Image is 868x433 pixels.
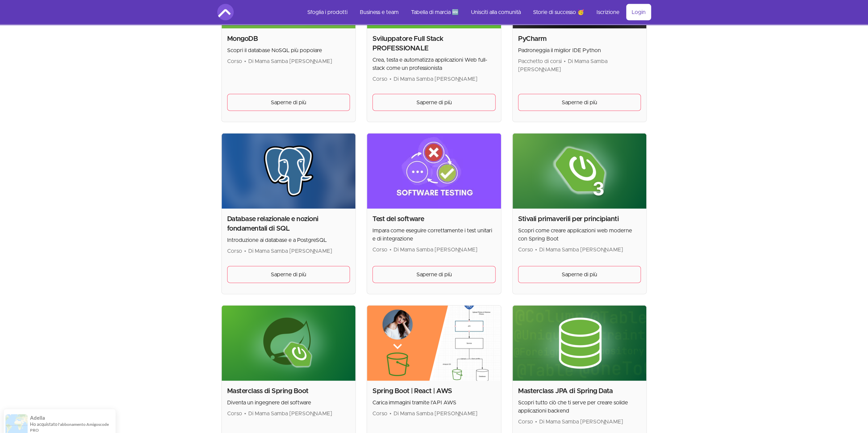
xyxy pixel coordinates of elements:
font: Corso [227,59,242,64]
font: Scopri il database NoSQL più popolare [227,48,322,53]
nav: Principale [302,4,651,20]
font: Stivali primaverili per principianti [518,216,619,222]
a: Iscrizione [591,4,625,20]
font: Carica immagini tramite l'API AWS [372,400,456,405]
font: Impara come eseguire correttamente i test unitari e di integrazione [372,228,492,242]
a: Saperne di più [372,94,496,111]
font: Corso [227,248,242,254]
font: Di Mama Samba [PERSON_NAME] [248,411,332,416]
font: Di Mama Samba [PERSON_NAME] [394,247,477,252]
font: • [389,411,392,416]
font: Saperne di più [562,272,597,277]
img: Immagine del prodotto per Spring Boot Master Class [222,306,356,381]
font: • [564,59,566,64]
font: Storie di successo 🥳 [533,10,584,15]
font: • [535,419,537,424]
font: Di Mama Samba [PERSON_NAME] [539,247,623,252]
img: Immagine del prodotto per Spring Boot For Beginners [513,134,647,209]
font: Corso [372,411,387,416]
font: Adella [30,402,45,408]
font: Corso [372,76,387,82]
font: • [244,59,246,64]
font: Database relazionale e nozioni fondamentali di SQL [227,216,319,232]
img: Logo Amigoscode [217,4,234,20]
font: Di Mama Samba [PERSON_NAME] [248,59,332,64]
font: • [244,248,246,254]
font: Ho acquistato [30,409,57,415]
font: Pacchetto di corsi [518,59,562,64]
font: Tabella di marcia 🆕 [411,10,459,15]
font: Saperne di più [562,100,597,105]
font: Corso [372,247,387,252]
font: • [535,247,537,252]
font: Di Mama Samba [PERSON_NAME] [518,59,607,72]
a: Sfoglia i prodotti [302,4,353,20]
a: Login [626,4,651,20]
a: Saperne di più [372,266,496,283]
font: Scopri tutto ciò che ti serve per creare solide applicazioni backend [518,400,628,414]
font: Crea, testa e automatizza applicazioni Web full-stack come un professionista [372,57,487,71]
font: • [389,76,392,82]
font: Di Mama Samba [PERSON_NAME] [248,248,332,254]
font: Corso [518,247,533,252]
a: Tabella di marcia 🆕 [406,4,464,20]
font: Login [632,10,646,15]
font: Sfoglia i prodotti [307,10,348,15]
font: Saperne di più [416,272,452,277]
a: Business e team [354,4,404,20]
font: Masterclass JPA di Spring Data [518,388,613,395]
img: immagine di notifica di prova sociale di Provesource [5,402,28,424]
a: Saperne di più [518,266,641,283]
font: Saperne di più [271,100,306,105]
font: Diventa un ingegnere del software [227,400,311,405]
font: Business e team [360,10,399,15]
img: Immagine del prodotto per database relazionale e SQL Essentials [222,134,356,209]
font: Masterclass di Spring Boot [227,388,309,395]
font: Corso [518,419,533,424]
img: Immagine del prodotto per Spring Data JPA Master Class [513,306,647,381]
font: Saperne di più [416,100,452,105]
font: Saperne di più [271,272,306,277]
a: Saperne di più [227,94,350,111]
font: Padroneggia il miglior IDE Python [518,48,601,53]
font: • [244,411,246,416]
font: Spring Boot | React | AWS [372,388,452,395]
font: Di Mama Samba [PERSON_NAME] [394,411,477,416]
font: Sviluppatore Full Stack PROFESSIONALE [372,35,443,52]
img: Immagine del prodotto per il test del software [367,134,501,209]
a: l'abbonamento Amigoscode PRO [30,409,109,420]
font: MongoDB [227,35,258,42]
font: Unisciti alla comunità [471,10,521,15]
font: Iscrizione [597,10,619,15]
a: Storie di successo 🥳 [528,4,590,20]
font: Test del software [372,216,424,222]
a: Unisciti alla comunità [466,4,526,20]
font: • [389,247,392,252]
img: Immagine del prodotto per Spring Boot | React | AWS [367,306,501,381]
font: Di Mama Samba [PERSON_NAME] [394,76,477,82]
font: [DATE] [30,422,41,427]
a: Saperne di più [518,94,641,111]
a: ProveSource [48,422,69,427]
a: Saperne di più [227,266,350,283]
font: Di Mama Samba [PERSON_NAME] [539,419,623,424]
font: Scopri come creare applicazioni web moderne con Spring Boot [518,228,632,242]
font: PyCharm [518,35,547,42]
font: Corso [227,411,242,416]
font: Introduzione ai database e a PostgreSQL [227,237,327,243]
